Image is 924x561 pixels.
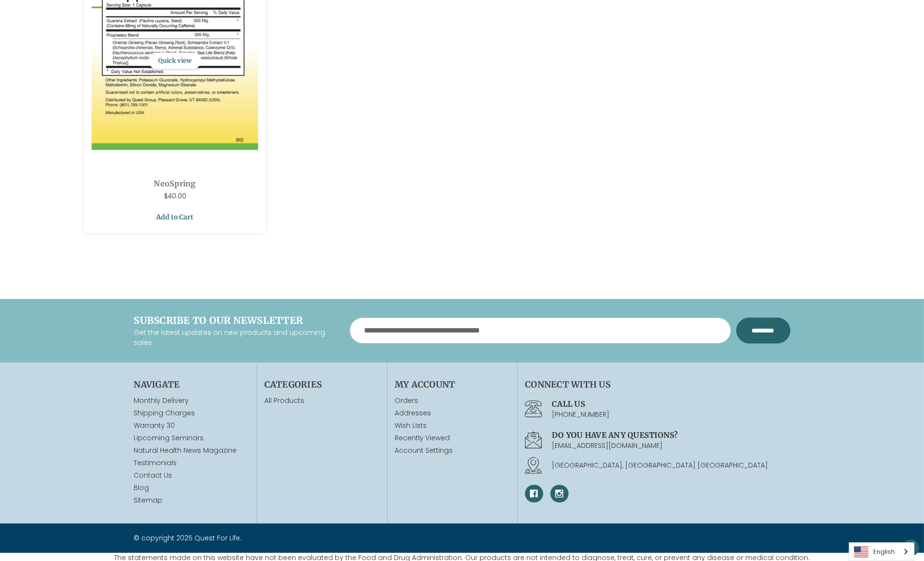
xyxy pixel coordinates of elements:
a: Blog [134,483,149,492]
a: Sitemap [134,495,163,505]
a: Shipping Charges [134,408,195,418]
span: $40.00 [164,191,186,201]
a: Natural Health News Magazine [134,446,237,455]
h4: Connect With Us [525,378,790,391]
p: Get the latest updates on new products and upcoming sales [134,328,335,348]
a: Upcoming Seminars [134,433,204,443]
a: Warranty 30 [134,421,175,430]
a: Monthly Delivery [134,396,189,405]
h4: Call us [552,398,790,410]
a: Recently Viewed [395,433,510,443]
h4: Navigate [134,378,250,391]
h4: Do you have any questions? [552,429,790,441]
a: All Products [264,396,304,405]
a: Orders [395,396,510,406]
a: Addresses [395,408,510,418]
p: [GEOGRAPHIC_DATA], [GEOGRAPHIC_DATA] [GEOGRAPHIC_DATA] [552,460,790,470]
h4: Categories [264,378,380,391]
p: © copyright 2025 Quest For Life. [134,533,455,543]
a: [EMAIL_ADDRESS][DOMAIN_NAME] [552,441,662,450]
aside: Language selected: English [849,542,914,561]
h4: Subscribe to our newsletter [134,313,335,328]
button: Quick view [148,53,201,69]
div: Language [849,542,914,561]
a: NeoSpring [97,178,253,189]
a: English [849,543,914,561]
a: Add to Cart [91,208,259,226]
a: Contact Us [134,470,172,480]
a: Testimonials [134,458,177,468]
a: [PHONE_NUMBER] [552,410,609,419]
a: Account Settings [395,446,510,456]
h4: My Account [395,378,510,391]
a: Wish Lists [395,421,510,431]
